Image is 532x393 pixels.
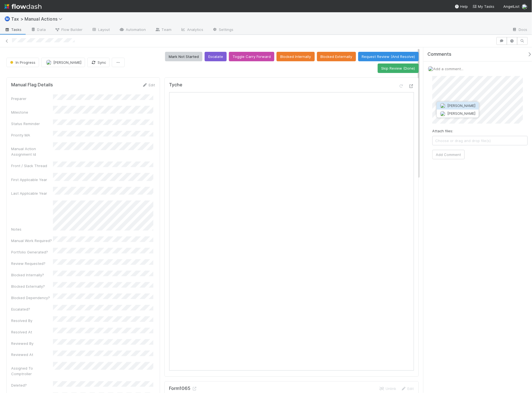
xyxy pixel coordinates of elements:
button: Request Review (And Resolve) [358,52,419,61]
span: Choose or drag and drop file(s) [433,136,528,145]
div: First Applicable Year [11,177,53,182]
div: Help [455,4,468,9]
button: Mark Not Started [165,52,202,61]
a: Edit [401,387,414,391]
div: Portfolio Generated? [11,249,53,255]
button: Escalate [205,52,227,61]
div: Priority MA [11,132,53,138]
div: Last Applicable Year [11,191,53,196]
a: Data [26,26,50,35]
a: Edit [142,83,155,87]
img: avatar_66854b90-094e-431f-b713-6ac88429a2b8.png [440,103,446,109]
span: [PERSON_NAME] [53,60,81,65]
span: Add a comment... [434,67,464,71]
div: Manual Work Required? [11,238,53,243]
h5: Tyche [169,82,183,88]
a: Settings [208,26,238,35]
button: Blocked Internally [277,52,315,61]
img: logo-inverted-e16ddd16eac7371096b0.svg [4,2,42,11]
button: Skip Review (Done) [378,64,419,73]
div: Review Requested? [11,261,53,266]
span: [PERSON_NAME] [448,111,476,116]
div: Resolved At [11,329,53,335]
button: Add Comment [432,150,465,159]
div: Preparer [11,96,53,101]
div: Assigned To Comptroller [11,366,53,377]
button: Sync [87,58,110,67]
a: Automation [115,26,151,35]
a: Team [151,26,176,35]
button: Toggle Carry Forward [229,52,274,61]
a: Unlink [379,387,396,391]
span: Flow Builder [55,27,83,32]
button: Blocked Externally [317,52,356,61]
h5: Form1065 [169,386,197,392]
h5: Manual Flag Details [11,82,53,88]
a: Analytics [176,26,208,35]
span: Comments [428,52,452,57]
div: Escalated? [11,306,53,312]
span: My Tasks [473,4,495,9]
button: [PERSON_NAME] [41,58,85,67]
span: AngelList [504,4,520,9]
div: Milestone [11,109,53,115]
span: Ⓜ️ [4,16,10,21]
img: avatar_5106bb14-94e9-4897-80de-6ae81081f36d.png [440,111,446,116]
div: Manual Action Assignment Id [11,146,53,157]
span: Tax > Manual Actions [11,16,65,22]
img: avatar_e41e7ae5-e7d9-4d8d-9f56-31b0d7a2f4fd.png [46,60,52,65]
button: [PERSON_NAME] [437,110,479,118]
div: Blocked Internally? [11,272,53,278]
a: Docs [508,26,532,35]
div: Status Reminder [11,121,53,126]
div: Deleted? [11,383,53,388]
div: Resolved By [11,318,53,323]
div: Reviewed At [11,352,53,358]
label: Attach files: [432,128,453,134]
a: Flow Builder [50,26,87,35]
div: Front / Slack Thread [11,163,53,169]
img: avatar_55a2f090-1307-4765-93b4-f04da16234ba.png [428,66,434,72]
div: Blocked Dependency? [11,295,53,301]
div: Notes [11,226,53,232]
img: avatar_55a2f090-1307-4765-93b4-f04da16234ba.png [522,4,528,9]
span: Tasks [4,27,22,32]
a: My Tasks [473,4,495,9]
div: Reviewed By [11,341,53,346]
a: Layout [87,26,115,35]
div: Blocked Externally? [11,284,53,289]
button: [PERSON_NAME] [437,102,479,109]
span: [PERSON_NAME] [448,103,476,108]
